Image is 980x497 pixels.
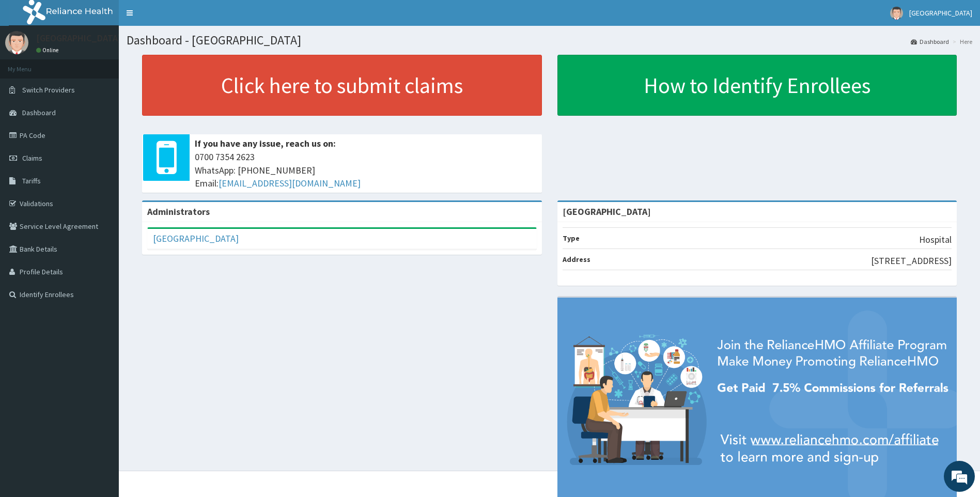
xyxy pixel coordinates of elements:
span: Claims [22,153,42,163]
img: User Image [890,7,903,20]
a: How to Identify Enrollees [557,55,957,116]
span: [GEOGRAPHIC_DATA] [909,8,972,18]
span: Switch Providers [22,85,75,95]
a: Dashboard [911,37,949,46]
p: [GEOGRAPHIC_DATA] [36,34,121,43]
strong: [GEOGRAPHIC_DATA] [563,206,651,218]
p: [STREET_ADDRESS] [871,254,952,268]
b: If you have any issue, reach us on: [195,137,336,149]
b: Address [563,255,590,264]
a: [EMAIL_ADDRESS][DOMAIN_NAME] [219,177,361,189]
b: Type [563,234,580,243]
h1: Dashboard - [GEOGRAPHIC_DATA] [127,34,972,47]
b: Administrators [147,206,210,218]
img: User Image [5,31,28,54]
span: 0700 7354 2623 WhatsApp: [PHONE_NUMBER] Email: [195,150,537,190]
p: Hospital [919,233,952,246]
a: Click here to submit claims [142,55,542,116]
span: Dashboard [22,108,56,117]
a: Online [36,46,61,54]
span: Tariffs [22,176,41,185]
a: [GEOGRAPHIC_DATA] [153,232,239,244]
li: Here [950,37,972,46]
